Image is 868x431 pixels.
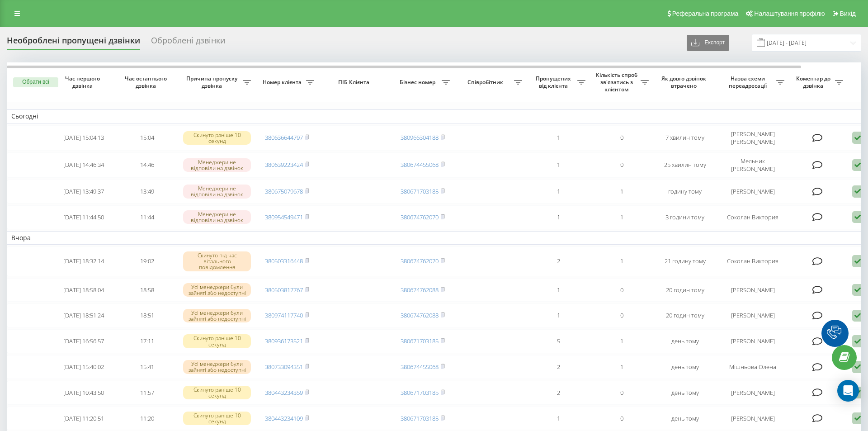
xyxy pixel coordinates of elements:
td: 0 [590,303,653,327]
div: Open Intercom Messenger [837,380,859,402]
td: [PERSON_NAME] [717,329,789,353]
td: 11:57 [115,381,179,405]
span: Як довго дзвінок втрачено [660,75,709,89]
td: [DATE] 11:44:50 [52,205,115,229]
span: Номер клієнта [260,79,306,86]
div: Менеджери не відповіли на дзвінок [183,158,251,172]
span: Пропущених від клієнта [531,75,577,89]
td: 2 [527,355,590,379]
a: 380443234109 [265,414,303,422]
td: 14:46 [115,152,179,178]
td: [DATE] 18:58:04 [52,278,115,302]
a: 380674455068 [401,363,439,371]
td: 1 [527,180,590,204]
span: ПІБ Клієнта [326,79,383,86]
span: Коментар до дзвінка [793,75,835,89]
a: 380675079678 [265,187,303,195]
span: Назва схеми переадресації [721,75,776,89]
div: Скинуто раніше 10 секунд [183,386,251,399]
div: Необроблені пропущені дзвінки [7,36,140,50]
td: [DATE] 14:46:34 [52,152,115,178]
td: [DATE] 18:32:14 [52,246,115,276]
span: Вихід [840,10,856,17]
a: 380636644797 [265,133,303,142]
a: 380954549471 [265,213,303,221]
span: Кількість спроб зв'язатись з клієнтом [594,71,641,93]
div: Менеджери не відповіли на дзвінок [183,210,251,224]
a: 380671703185 [401,187,439,195]
td: 20 годин тому [653,303,717,327]
span: Реферальна програма [672,10,739,17]
td: [PERSON_NAME] [717,407,789,431]
td: 11:20 [115,407,179,431]
td: 19:02 [115,246,179,276]
td: 25 хвилин тому [653,152,717,178]
td: 3 години тому [653,205,717,229]
a: 380674762088 [401,286,439,294]
td: день тому [653,355,717,379]
td: [DATE] 10:43:50 [52,381,115,405]
a: 380639223424 [265,161,303,169]
td: годину тому [653,180,717,204]
td: 1 [590,355,653,379]
td: 7 хвилин тому [653,125,717,151]
div: Оброблені дзвінки [151,36,225,50]
a: 380674762088 [401,311,439,319]
button: Експорт [687,35,729,51]
td: Соколан Виктория [717,246,789,276]
div: Скинуто раніше 10 секунд [183,412,251,425]
td: 1 [527,205,590,229]
td: 0 [590,152,653,178]
td: [PERSON_NAME] [717,303,789,327]
div: Скинуто раніше 10 секунд [183,334,251,348]
div: Менеджери не відповіли на дзвінок [183,185,251,198]
td: 1 [590,329,653,353]
span: Причина пропуску дзвінка [183,75,243,89]
button: Обрати всі [13,77,58,87]
div: Усі менеджери були зайняті або недоступні [183,360,251,374]
td: 0 [590,125,653,151]
div: Скинуто під час вітального повідомлення [183,251,251,271]
a: 380936173521 [265,337,303,345]
td: 20 годин тому [653,278,717,302]
td: 1 [527,125,590,151]
div: Усі менеджери були зайняті або недоступні [183,309,251,322]
td: 15:04 [115,125,179,151]
a: 380503316448 [265,257,303,265]
td: [PERSON_NAME] [717,180,789,204]
td: 11:44 [115,205,179,229]
td: Мішньова Олена [717,355,789,379]
a: 380674455068 [401,161,439,169]
td: 0 [590,407,653,431]
td: 15:41 [115,355,179,379]
td: 1 [527,407,590,431]
td: [DATE] 11:20:51 [52,407,115,431]
td: день тому [653,381,717,405]
td: 1 [590,246,653,276]
td: день тому [653,407,717,431]
td: [DATE] 16:56:57 [52,329,115,353]
td: 17:11 [115,329,179,353]
td: [DATE] 15:40:02 [52,355,115,379]
td: [PERSON_NAME] [PERSON_NAME] [717,125,789,151]
span: Налаштування профілю [754,10,825,17]
span: Бізнес номер [396,79,442,86]
a: 380966304188 [401,133,439,142]
td: день тому [653,329,717,353]
td: 1 [590,205,653,229]
td: 18:51 [115,303,179,327]
span: Співробітник [459,79,514,86]
td: 13:49 [115,180,179,204]
td: [DATE] 15:04:13 [52,125,115,151]
a: 380974117740 [265,311,303,319]
td: 1 [527,152,590,178]
td: [PERSON_NAME] [717,278,789,302]
td: 1 [527,303,590,327]
a: 380443234359 [265,388,303,397]
a: 380674762070 [401,213,439,221]
a: 380674762070 [401,257,439,265]
td: 1 [527,278,590,302]
td: Соколан Виктория [717,205,789,229]
td: 2 [527,246,590,276]
td: 5 [527,329,590,353]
